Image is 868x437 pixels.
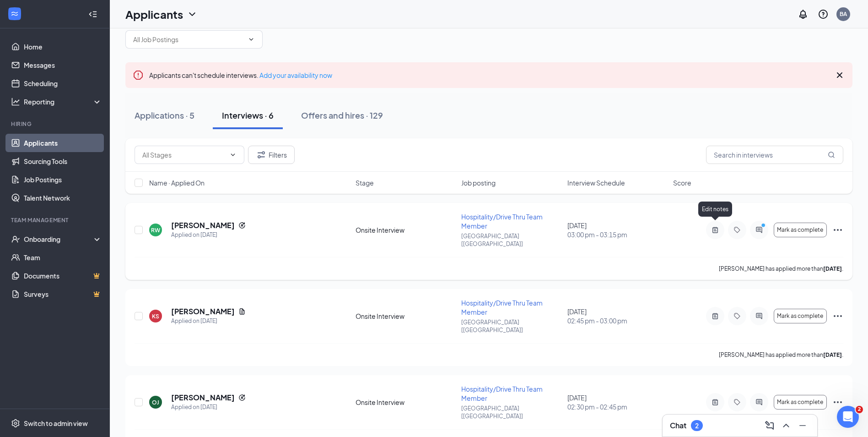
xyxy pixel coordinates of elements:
p: [PERSON_NAME] has applied more than . [719,265,843,273]
button: ComposeMessage [762,418,777,433]
div: Onsite Interview [356,398,456,407]
b: [DATE] [823,265,842,272]
svg: WorkstreamLogo [10,9,19,18]
span: 02:45 pm - 03:00 pm [567,316,668,325]
h5: [PERSON_NAME] [171,220,235,230]
div: RW [151,226,160,234]
svg: ActiveNote [710,226,721,234]
div: [DATE] [567,221,668,239]
svg: Tag [732,312,743,320]
div: Interviews · 6 [222,109,274,121]
div: Onsite Interview [356,311,456,321]
h3: Chat [670,421,686,431]
div: Hiring [11,120,100,128]
svg: QuestionInfo [818,9,829,20]
span: Interview Schedule [567,178,625,187]
a: Talent Network [24,189,102,207]
div: KS [152,312,159,320]
a: Home [24,38,102,56]
a: Applicants [24,134,102,152]
input: All Stages [142,150,226,160]
p: [GEOGRAPHIC_DATA] [[GEOGRAPHIC_DATA]] [461,404,561,420]
b: [DATE] [823,351,842,358]
div: Applied on [DATE] [171,230,246,240]
a: Add your availability now [259,71,332,79]
p: [PERSON_NAME] has applied more than . [719,351,843,359]
div: Edit notes [698,202,732,217]
svg: Tag [732,226,743,234]
span: Score [673,178,691,187]
span: 03:00 pm - 03:15 pm [567,230,668,239]
div: [DATE] [567,393,668,411]
svg: PrimaryDot [759,223,770,230]
svg: ActiveChat [754,312,765,320]
a: SurveysCrown [24,285,102,303]
svg: Minimize [797,420,808,431]
span: 02:30 pm - 02:45 pm [567,402,668,411]
svg: ChevronDown [187,9,198,20]
a: Scheduling [24,74,102,93]
a: Job Postings [24,170,102,189]
svg: UserCheck [11,235,20,244]
svg: Ellipses [832,224,843,235]
input: All Job Postings [133,34,244,44]
a: Messages [24,56,102,74]
span: Name · Applied On [149,178,205,187]
svg: Tag [732,399,743,406]
div: Team Management [11,216,100,224]
a: DocumentsCrown [24,267,102,285]
svg: ActiveNote [710,399,721,406]
div: Applied on [DATE] [171,403,246,412]
svg: Notifications [798,9,809,20]
span: Hospitality/Drive Thru Team Member [461,213,543,230]
svg: Ellipses [832,397,843,408]
span: Hospitality/Drive Thru Team Member [461,385,543,402]
iframe: Intercom live chat [837,406,859,428]
svg: Document [238,308,246,315]
svg: ActiveChat [754,226,765,234]
button: Filter Filters [248,146,295,164]
span: 2 [856,406,863,413]
a: Sourcing Tools [24,152,102,170]
svg: Cross [834,70,845,81]
svg: Analysis [11,97,20,106]
svg: ComposeMessage [764,420,775,431]
div: Onboarding [24,235,94,244]
span: Hospitality/Drive Thru Team Member [461,299,543,316]
button: Mark as complete [774,223,827,237]
svg: Settings [11,419,20,428]
div: Applied on [DATE] [171,317,246,326]
span: Applicants can't schedule interviews. [149,71,332,79]
svg: ActiveNote [710,312,721,320]
button: Mark as complete [774,395,827,410]
h1: Applicants [125,6,183,22]
svg: Reapply [238,222,246,229]
svg: ChevronDown [248,36,255,43]
a: Team [24,248,102,267]
div: Switch to admin view [24,419,88,428]
span: Mark as complete [777,399,823,405]
span: Job posting [461,178,496,187]
div: Onsite Interview [356,225,456,235]
div: [DATE] [567,307,668,325]
input: Search in interviews [706,146,843,164]
svg: Filter [256,149,267,160]
button: Mark as complete [774,309,827,323]
svg: Ellipses [832,311,843,322]
svg: ActiveChat [754,399,765,406]
h5: [PERSON_NAME] [171,306,235,317]
button: ChevronUp [779,418,793,433]
svg: ChevronDown [229,151,237,158]
div: Reporting [24,97,102,106]
svg: MagnifyingGlass [828,151,835,158]
span: Mark as complete [777,227,823,233]
span: Stage [356,178,374,187]
button: Minimize [795,418,810,433]
svg: Reapply [238,394,246,401]
p: [GEOGRAPHIC_DATA] [[GEOGRAPHIC_DATA]] [461,318,561,334]
span: Mark as complete [777,313,823,319]
div: Offers and hires · 129 [301,109,383,121]
svg: Error [133,70,144,81]
svg: ChevronUp [781,420,792,431]
div: BA [840,10,847,18]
